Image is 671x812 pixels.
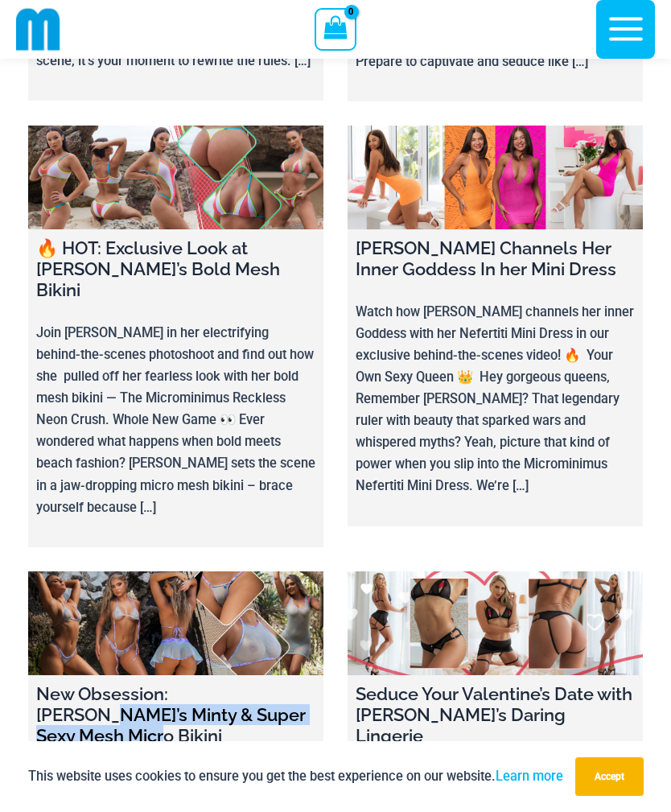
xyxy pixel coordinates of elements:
button: Accept [575,757,644,796]
h4: Seduce Your Valentine’s Date with [PERSON_NAME]’s Daring Lingerie [356,683,635,747]
a: 🔥 HOT: Exclusive Look at Heather’s Bold Mesh Bikini [28,126,323,229]
p: Join [PERSON_NAME] in her electrifying behind-the-scenes photoshoot and find out how she pulled o... [36,322,315,518]
h4: [PERSON_NAME] Channels Her Inner Goddess In her Mini Dress [356,237,635,280]
a: Learn more [496,769,563,784]
p: Watch how [PERSON_NAME] channels her inner Goddess with her Nefertiti Mini Dress in our exclusive... [356,301,635,497]
h4: New Obsession: [PERSON_NAME]’s Minty & Super Sexy Mesh Micro Bikini [36,683,315,747]
a: View Shopping Cart, empty [315,8,356,50]
a: Seduce Your Valentine’s Date with Ilana’s Daring Lingerie [348,571,643,675]
p: This website uses cookies to ensure you get the best experience on our website. [28,765,563,787]
a: New Obsession: Jadey’s Minty & Super Sexy Mesh Micro Bikini [28,571,323,675]
a: Amy Channels Her Inner Goddess In her Mini Dress [348,126,643,229]
h4: 🔥 HOT: Exclusive Look at [PERSON_NAME]’s Bold Mesh Bikini [36,237,315,301]
img: cropped mm emblem [16,7,60,52]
